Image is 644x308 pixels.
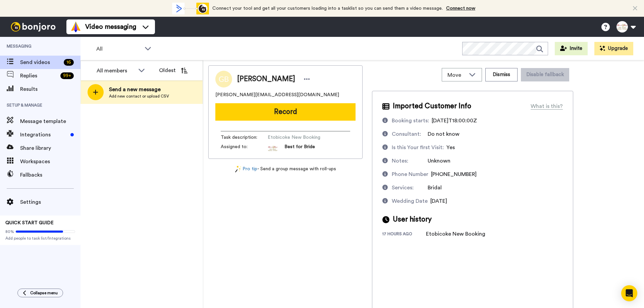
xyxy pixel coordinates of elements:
button: Invite [555,42,588,55]
span: Task description : [221,134,268,141]
div: Wedding Date [392,197,428,205]
a: Connect now [446,6,475,11]
div: Services: [392,184,414,192]
span: Yes [446,145,455,150]
span: [PHONE_NUMBER] [431,172,477,177]
span: Workspaces [20,158,80,166]
span: [DATE] [430,198,447,204]
span: Fallbacks [20,171,80,179]
span: Move [447,71,466,79]
span: Imported Customer Info [393,101,471,111]
div: Notes: [392,157,408,165]
span: Bridal [428,185,442,190]
span: Etobicoke New Booking [268,134,331,141]
span: Connect your tool and get all your customers loading into a tasklist so you can send them a video... [212,6,443,11]
span: Integrations [20,131,68,139]
span: Share library [20,144,80,152]
span: [PERSON_NAME][EMAIL_ADDRESS][DOMAIN_NAME] [215,91,339,98]
a: Pro tip [235,166,257,173]
img: vm-color.svg [70,21,81,32]
span: Add people to task list/Integrations [5,236,75,241]
span: Replies [20,72,58,80]
img: magic-wand.svg [235,166,241,173]
div: 16 [64,59,74,66]
div: Booking starts: [392,117,429,125]
button: Oldest [154,64,193,77]
div: Etobicoke New Booking [426,230,485,238]
span: Video messaging [85,22,136,32]
span: Best for Bride [284,143,315,153]
img: Image of Gabriella Banfield [215,71,232,87]
span: [DATE]T18:00:00Z [432,118,477,123]
div: Is this Your first Visit: [392,143,444,151]
span: Send a new message [109,85,169,94]
span: Settings [20,198,80,206]
span: QUICK START GUIDE [5,221,54,225]
span: Unknown [428,158,450,164]
button: Dismiss [485,68,518,81]
div: What is this? [531,102,563,110]
span: [PERSON_NAME] [237,74,295,84]
span: 80% [5,229,14,234]
div: 17 hours ago [382,231,426,238]
span: Assigned to: [221,143,268,153]
img: bj-logo-header-white.svg [8,22,58,32]
div: Consultant: [392,130,421,138]
div: Phone Number [392,170,428,178]
button: Collapse menu [17,289,63,297]
div: All members [97,67,135,75]
button: Upgrade [594,42,633,55]
span: Send videos [20,58,61,66]
span: All [96,45,141,53]
span: Do not know [428,131,460,137]
button: Disable fallback [521,68,569,81]
span: Add new contact or upload CSV [109,94,169,99]
img: 91623c71-7e9f-4b80-8d65-0a2994804f61-1625177954.jpg [268,143,278,153]
div: - Send a group message with roll-ups [208,166,363,173]
span: Collapse menu [30,290,58,296]
span: User history [393,214,432,225]
div: Open Intercom Messenger [621,285,637,301]
button: Record [215,103,356,121]
div: 99 + [60,72,74,79]
span: Message template [20,117,80,125]
div: animation [172,3,209,14]
span: Results [20,85,80,93]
